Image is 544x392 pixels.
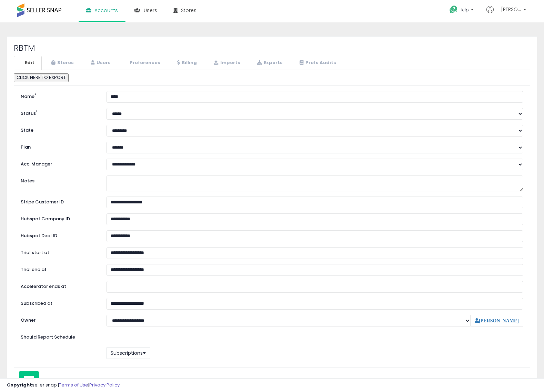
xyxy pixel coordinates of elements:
label: Accelerator ends at [16,281,101,290]
a: Terms of Use [59,382,88,388]
label: State [16,125,101,134]
a: [PERSON_NAME] [475,318,519,323]
label: Subscribed at [16,298,101,307]
a: Billing [168,56,204,70]
label: Name [16,91,101,100]
a: Users [82,56,118,70]
label: Hubspot Company ID [16,213,101,222]
a: Exports [248,56,290,70]
label: Stripe Customer ID [16,197,101,205]
label: Status [16,108,101,117]
button: CLICK HERE TO EXPORT [14,73,69,82]
strong: Copyright [7,382,32,388]
label: Trial start at [16,247,101,256]
a: Preferences [119,56,168,70]
a: Imports [205,56,248,70]
span: Help [460,7,469,13]
label: Hubspot Deal ID [16,230,101,239]
div: seller snap | | [7,382,120,389]
a: Edit [14,56,42,70]
span: Users [144,7,157,14]
label: Owner [21,317,36,324]
span: Stores [181,7,197,14]
a: Hi [PERSON_NAME] [486,6,526,21]
label: Plan [16,142,101,151]
span: Accounts [94,7,118,14]
a: Stores [42,56,81,70]
i: Get Help [449,5,458,14]
label: Acc. Manager [16,159,101,168]
a: Privacy Policy [89,382,120,388]
label: Trial end at [16,264,101,273]
button: Subscriptions [106,347,150,359]
label: Should Report Schedule [21,334,75,341]
span: Hi [PERSON_NAME] [495,6,521,13]
h2: RBTM [14,43,530,52]
label: Notes [16,175,101,184]
a: Prefs Audits [291,56,343,70]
